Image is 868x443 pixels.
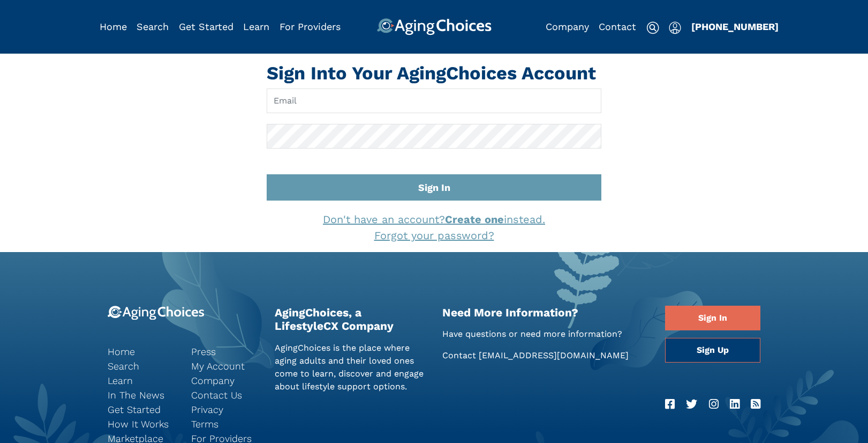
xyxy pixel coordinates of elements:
a: Company [191,373,259,388]
a: [EMAIL_ADDRESS][DOMAIN_NAME] [479,350,629,360]
a: LinkedIn [730,396,739,413]
img: user-icon.svg [669,21,681,34]
a: How It Works [108,417,175,431]
a: Learn [108,373,175,388]
input: Password [267,124,601,149]
a: [PHONE_NUMBER] [691,21,779,32]
a: RSS Feed [751,396,760,413]
p: Contact [442,349,650,362]
input: Email [267,88,601,113]
a: Home [108,344,175,359]
p: Have questions or need more information? [442,328,650,341]
a: My Account [191,359,259,373]
a: Press [191,344,259,359]
p: AgingChoices is the place where aging adults and their loved ones come to learn, discover and eng... [275,342,426,393]
a: Facebook [665,396,675,413]
a: Contact Us [191,388,259,402]
img: AgingChoices [376,18,491,35]
img: 9-logo.svg [108,306,205,320]
a: Contact [599,21,636,32]
a: Terms [191,417,259,431]
div: Popover trigger [137,18,169,35]
img: search-icon.svg [646,21,659,34]
div: Popover trigger [669,18,681,35]
a: In The News [108,388,175,402]
a: Don't have an account?Create oneinstead. [323,213,545,226]
a: Search [137,21,169,32]
a: Privacy [191,402,259,417]
a: For Providers [280,21,341,32]
a: Instagram [709,396,719,413]
a: Sign Up [665,338,760,363]
a: Get Started [108,402,175,417]
a: Twitter [686,396,697,413]
h2: AgingChoices, a LifestyleCX Company [275,306,426,333]
h2: Need More Information? [442,306,650,319]
a: Get Started [179,21,233,32]
strong: Create one [445,213,504,226]
a: Sign In [665,306,760,330]
a: Search [108,359,175,373]
button: Sign In [267,174,601,201]
a: Home [100,21,127,32]
a: Learn [243,21,269,32]
h1: Sign Into Your AgingChoices Account [267,62,601,84]
a: Company [546,21,589,32]
a: Forgot your password? [374,229,494,242]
